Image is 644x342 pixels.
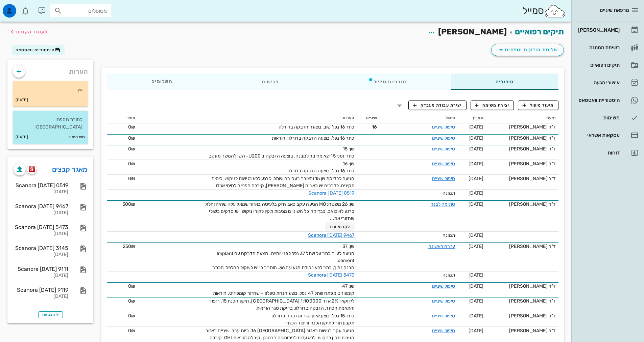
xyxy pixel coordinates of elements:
[451,74,558,90] div: טיפולים
[18,116,82,131] p: כתובת נוספת: [GEOGRAPHIC_DATA]
[489,243,556,250] div: ד"ר [PERSON_NAME]
[128,124,135,130] span: 0₪
[600,7,629,13] span: מרפאת שיניים
[27,165,37,174] button: scanora logo
[475,102,509,108] span: יצירת משימה
[574,145,641,161] a: דוחות
[209,146,354,159] span: שן: 15 כתר זמני 15 יצא מחובר למבנה. בוצעה הדבקה ב U200- השן להמשך מעקב
[20,5,24,9] span: תג
[491,44,564,56] button: שליחת הודעות וטפסים
[489,201,556,208] div: ד"ר [PERSON_NAME]
[469,272,484,278] span: [DATE]
[443,232,455,238] span: תמונה
[489,327,556,334] div: ד"ר [PERSON_NAME]
[489,312,556,319] div: ד"ר [PERSON_NAME]
[29,166,35,172] img: scanora logo
[308,232,355,238] a: Scanora [DATE] 9467
[544,4,566,18] img: SmileCloud logo
[443,190,455,196] span: תמונה
[122,201,135,207] span: 500₪
[123,244,135,249] span: 250₪
[128,298,135,304] span: 0₪
[489,297,556,305] div: ד"ר [PERSON_NAME]
[432,161,455,167] a: טיפול שיניים
[357,113,380,123] th: שיניים
[413,102,462,108] span: יצירת עבודת מעבדה
[16,134,28,141] small: [DATE]
[329,224,350,229] span: לקרוא עוד
[11,45,65,55] button: היסטוריית וואטסאפ
[469,190,484,196] span: [DATE]
[523,102,554,108] span: תיעוד טיפול
[432,283,455,289] a: טיפול שיניים
[486,113,558,123] th: תיעוד
[128,313,135,319] span: 0₪
[469,232,484,238] span: [DATE]
[432,135,455,141] a: טיפול שיניים
[489,283,556,290] div: ד"ר [PERSON_NAME]
[7,60,93,80] div: הערות
[69,134,85,141] small: צוות סמייל
[14,287,68,293] div: Scanora [DATE] 9119
[577,97,620,103] div: היסטוריית וואטסאפ
[128,283,135,289] span: 0₪
[217,74,324,90] div: פגישות
[469,176,484,181] span: [DATE]
[430,201,455,207] a: סתימה לבנה
[14,252,68,258] div: [DATE]
[209,298,354,311] span: לידוקאין 2% אדר 1:100000 [GEOGRAPHIC_DATA]. תיקון הכנת 15, ריפוד והתאמת הכתר, הדבקה בדורלון, בדיק...
[432,176,455,181] a: טיפול שיניים
[360,123,377,131] span: 16
[8,26,48,38] button: לעמוד הקודם
[432,124,455,130] a: טיפול שיניים
[324,74,451,90] div: תוכניות טיפול
[270,313,354,326] span: כתר 15 נפל. בוצע איזון סגר והדבקה בדורלון. תקבע תור לתיקון הכנה וריפוד הכתר
[469,161,484,167] span: [DATE]
[577,115,620,120] div: משימות
[42,313,59,317] span: הצג עוד
[577,62,620,68] div: תיקים רפואיים
[279,124,355,130] span: כתר 16 נפל שוב, בוצעה הדבקה בדורלון
[432,146,455,152] a: טיפול שיניים
[308,190,355,196] a: Scanora [DATE] 0519
[128,176,135,181] span: 0₪
[128,146,135,152] span: 0₪
[14,203,68,209] div: Scanora [DATE] 9467
[272,135,355,141] span: כתר 16 נפל. בוצעה הדבקה בדורלון, הוראות
[408,101,466,110] button: יצירת עבודת מעבדה
[574,110,641,126] a: משימות
[515,27,564,36] a: תיקים רפואיים
[128,328,135,334] span: 0₪
[212,176,355,189] span: הגיעה לבדיקת שן 15 והצורך בעקירה ושתל. כרגע ללא רגישות לניקוש, כיסים תקינים. לדבריה יש כאבים [PER...
[107,113,138,123] th: מחיר
[308,272,355,278] a: Scanora [DATE] 5473
[428,244,455,249] a: עזרה ראשונה
[438,27,507,36] span: [PERSON_NAME]
[574,39,641,56] a: רשימת המתנה
[577,27,620,33] div: [PERSON_NAME]
[489,123,556,131] div: ד"ר [PERSON_NAME]
[287,161,354,174] span: שן: 16 כתר 16 נפל. בוצעה הדבקה בדורלון
[469,244,484,249] span: [DATE]
[469,135,484,141] span: [DATE]
[469,328,484,334] span: [DATE]
[522,4,566,18] div: סמייל
[489,135,556,142] div: ד"ר [PERSON_NAME]
[16,96,28,104] small: [DATE]
[52,164,88,175] a: מאגר קבצים
[574,57,641,73] a: תיקים רפואיים
[469,313,484,319] span: [DATE]
[577,133,620,138] div: עסקאות אשראי
[14,189,68,195] div: [DATE]
[489,160,556,167] div: ד"ר [PERSON_NAME]
[14,231,68,237] div: [DATE]
[14,294,68,300] div: [DATE]
[138,113,357,123] th: הערות
[577,150,620,155] div: דוחות
[38,311,63,318] button: הצג עוד
[489,145,556,152] div: ד"ר [PERSON_NAME]
[577,80,620,85] div: אישורי הגעה
[574,75,641,91] a: אישורי הגעה
[14,182,68,189] div: Scanora [DATE] 0519
[432,313,455,319] a: טיפול שיניים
